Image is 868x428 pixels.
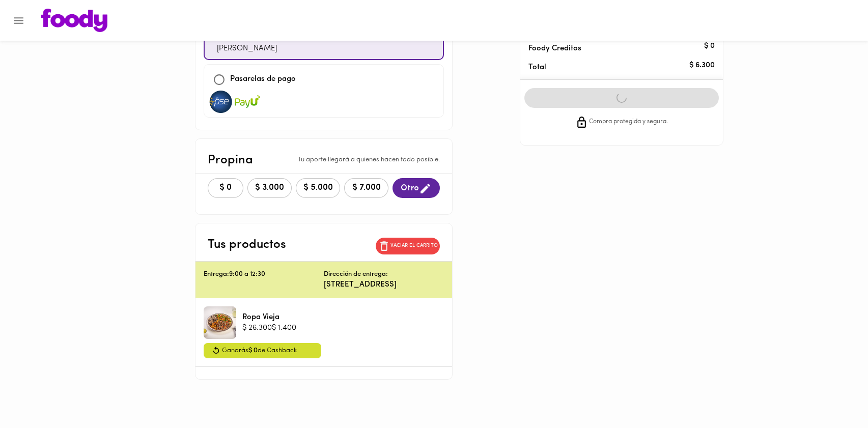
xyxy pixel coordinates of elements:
[217,43,281,55] p: [PERSON_NAME]
[302,183,333,193] span: $ 5.000
[204,270,324,279] p: Entrega: 9:00 a 12:30
[272,323,296,333] p: $ 1.400
[204,306,236,339] div: Ropa Vieja
[393,178,440,198] button: Otro
[324,270,388,279] p: Dirección de entrega:
[390,242,438,249] p: Vaciar el carrito
[208,151,253,169] p: Propina
[401,182,432,195] span: Otro
[704,41,715,52] p: $ 0
[528,43,698,54] p: Foody Creditos
[298,155,440,165] p: Tu aporte llegará a quienes hacen todo posible.
[589,117,668,127] span: Compra protegida y segura.
[242,323,272,333] p: $ 26.300
[376,238,440,254] button: Vaciar el carrito
[248,347,258,354] span: $ 0
[324,279,444,290] p: [STREET_ADDRESS]
[689,60,715,71] p: $ 6.300
[214,183,237,193] span: $ 0
[351,183,382,193] span: $ 7.000
[6,8,31,33] button: Menu
[208,91,234,113] img: visa
[230,74,296,85] p: Pasarelas de pago
[296,178,340,198] button: $ 5.000
[208,178,243,198] button: $ 0
[254,183,285,193] span: $ 3.000
[344,178,388,198] button: $ 7.000
[242,312,296,323] p: Ropa Vieja
[247,178,292,198] button: $ 3.000
[809,369,858,418] iframe: Messagebird Livechat Widget
[528,62,698,73] p: Total
[41,9,107,32] img: logo.png
[208,236,286,254] p: Tus productos
[235,91,260,113] img: visa
[222,345,297,356] span: Ganarás de Cashback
